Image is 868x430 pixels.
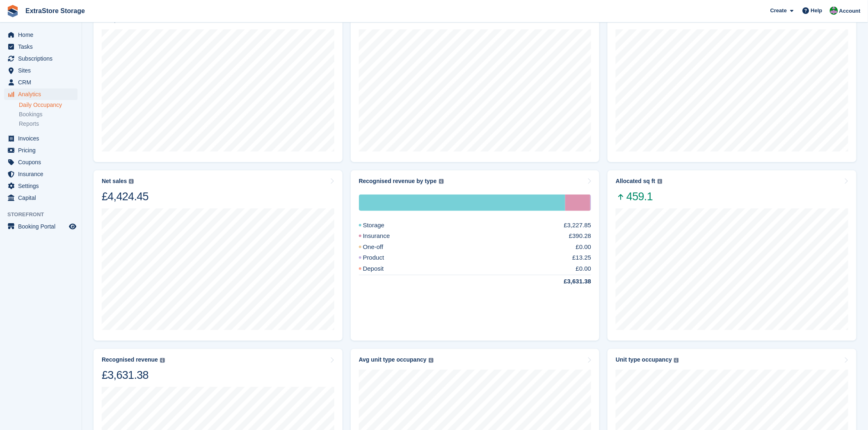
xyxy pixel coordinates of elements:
span: Account [839,7,861,15]
img: icon-info-grey-7440780725fd019a000dd9b08b2336e03edf1995a4989e88bcd33f0948082b44.svg [160,358,165,363]
span: Tasks [18,41,67,52]
div: Storage [359,195,566,211]
img: icon-info-grey-7440780725fd019a000dd9b08b2336e03edf1995a4989e88bcd33f0948082b44.svg [129,179,134,184]
span: Coupons [18,156,67,168]
span: Create [770,7,787,15]
a: Reports [19,120,78,128]
div: Allocated sq ft [616,178,655,185]
a: menu [4,88,78,100]
div: Recognised revenue by type [359,178,437,185]
a: ExtraStore Storage [22,4,88,18]
img: icon-info-grey-7440780725fd019a000dd9b08b2336e03edf1995a4989e88bcd33f0948082b44.svg [439,179,444,184]
span: Settings [18,180,67,192]
span: Analytics [18,88,67,100]
div: £3,227.85 [564,221,592,230]
a: menu [4,53,78,64]
a: menu [4,180,78,192]
div: One-off [359,242,403,252]
a: menu [4,29,78,41]
span: Sites [18,65,67,76]
span: Subscriptions [18,53,67,64]
span: Insurance [18,168,67,180]
span: 459.1 [616,190,662,204]
div: Deposit [359,264,404,274]
span: Invoices [18,133,67,144]
img: icon-info-grey-7440780725fd019a000dd9b08b2336e03edf1995a4989e88bcd33f0948082b44.svg [658,179,662,184]
div: Unit type occupancy [616,356,672,363]
a: menu [4,133,78,144]
img: icon-info-grey-7440780725fd019a000dd9b08b2336e03edf1995a4989e88bcd33f0948082b44.svg [674,358,679,363]
div: Recognised revenue [102,356,158,363]
div: £390.28 [569,231,591,241]
img: icon-info-grey-7440780725fd019a000dd9b08b2336e03edf1995a4989e88bcd33f0948082b44.svg [429,358,434,363]
div: Product [590,195,591,211]
div: £0.00 [576,264,592,274]
div: £0.00 [576,242,592,252]
div: Insurance [565,195,590,211]
span: Storefront [7,210,82,219]
div: Product [359,253,404,263]
a: menu [4,41,78,52]
img: stora-icon-8386f47178a22dfd0bd8f6a31ec36ba5ce8667c1dd55bd0f319d3a0aa187defe.svg [7,5,19,17]
a: menu [4,221,78,232]
a: menu [4,65,78,76]
span: Capital [18,192,67,204]
div: £13.25 [572,253,591,263]
div: Avg unit type occupancy [359,356,427,363]
div: Insurance [359,231,410,241]
a: Bookings [19,111,78,118]
div: £3,631.38 [102,368,165,382]
span: Booking Portal [18,221,67,232]
a: menu [4,77,78,88]
a: menu [4,168,78,180]
span: CRM [18,77,67,88]
div: Net sales [102,178,127,185]
a: menu [4,192,78,204]
a: Preview store [68,222,78,231]
span: Pricing [18,145,67,156]
div: Storage [359,221,404,230]
div: £4,424.45 [102,190,148,204]
a: menu [4,156,78,168]
span: Help [811,7,822,15]
span: Home [18,29,67,41]
div: £3,631.38 [544,277,592,286]
a: menu [4,145,78,156]
a: Daily Occupancy [19,101,78,109]
img: Grant Daniel [830,7,838,15]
